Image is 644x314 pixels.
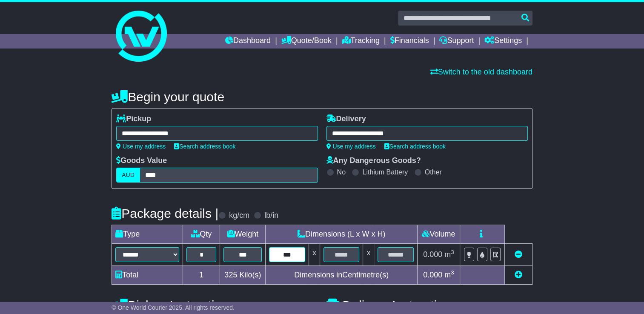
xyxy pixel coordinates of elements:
a: Tracking [342,34,380,49]
td: Volume [417,225,460,244]
span: © One World Courier 2025. All rights reserved. [112,304,235,311]
label: AUD [116,168,140,183]
a: Search address book [384,143,446,150]
span: m [444,250,454,259]
td: 1 [183,266,220,285]
td: x [363,244,374,266]
label: Lithium Battery [362,168,408,176]
td: x [309,244,320,266]
h4: Package details | [112,206,218,220]
label: No [337,168,346,176]
span: 325 [224,271,237,279]
td: Weight [220,225,266,244]
span: m [444,271,454,279]
sup: 3 [451,269,454,276]
a: Support [439,34,474,49]
span: 0.000 [423,250,442,259]
a: Search address book [174,143,235,150]
h4: Begin your quote [112,90,532,104]
a: Use my address [116,143,166,150]
label: Delivery [326,114,366,124]
td: Dimensions (L x W x H) [266,225,417,244]
a: Quote/Book [281,34,332,49]
td: Qty [183,225,220,244]
a: Remove this item [515,250,522,259]
td: Type [112,225,183,244]
label: kg/cm [229,211,249,220]
a: Add new item [515,271,522,279]
a: Financials [390,34,429,49]
label: Any Dangerous Goods? [326,156,421,166]
label: Pickup [116,114,151,124]
h4: Delivery Instructions [326,298,532,312]
span: 0.000 [423,271,442,279]
label: lb/in [264,211,278,220]
a: Switch to the old dashboard [430,68,532,76]
td: Dimensions in Centimetre(s) [266,266,417,285]
a: Settings [484,34,522,49]
label: Goods Value [116,156,167,166]
td: Kilo(s) [220,266,266,285]
sup: 3 [451,249,454,255]
a: Dashboard [225,34,271,49]
td: Total [112,266,183,285]
h4: Pickup Instructions [112,298,318,312]
a: Use my address [326,143,376,150]
label: Other [425,168,442,176]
